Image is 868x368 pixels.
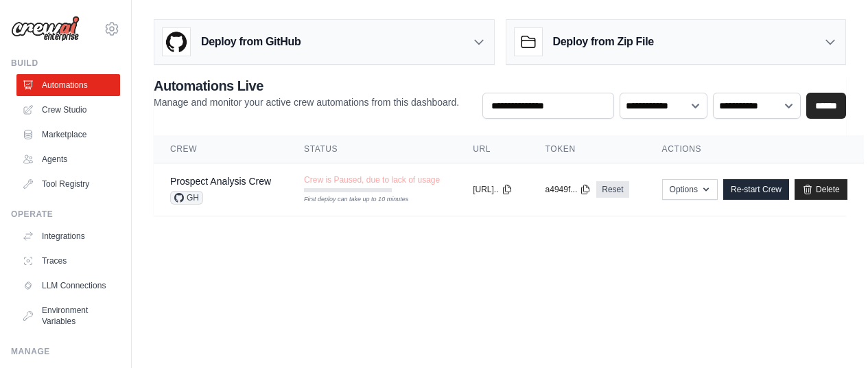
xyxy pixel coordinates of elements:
[170,191,203,205] span: GH
[16,275,120,297] a: LLM Connections
[304,174,440,185] span: Crew is Paused, due to lack of usage
[662,179,718,200] button: Options
[529,135,646,163] th: Token
[11,209,120,220] div: Operate
[16,124,120,146] a: Marketplace
[16,148,120,170] a: Agents
[154,95,459,109] p: Manage and monitor your active crew automations from this dashboard.
[546,184,591,195] button: a4949f...
[304,195,392,205] div: First deploy can take up to 10 minutes
[288,135,456,163] th: Status
[170,176,271,187] a: Prospect Analysis Crew
[16,99,120,121] a: Crew Studio
[553,34,654,50] h3: Deploy from Zip File
[646,135,864,163] th: Actions
[723,179,789,200] a: Re-start Crew
[795,179,847,200] a: Delete
[201,34,301,50] h3: Deploy from GitHub
[16,250,120,272] a: Traces
[11,16,80,42] img: Logo
[16,299,120,332] a: Environment Variables
[16,74,120,96] a: Automations
[456,135,528,163] th: URL
[11,58,120,69] div: Build
[154,76,459,95] h2: Automations Live
[11,346,120,357] div: Manage
[16,225,120,247] a: Integrations
[163,28,190,56] img: GitHub Logo
[154,135,288,163] th: Crew
[16,173,120,195] a: Tool Registry
[596,181,629,198] a: Reset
